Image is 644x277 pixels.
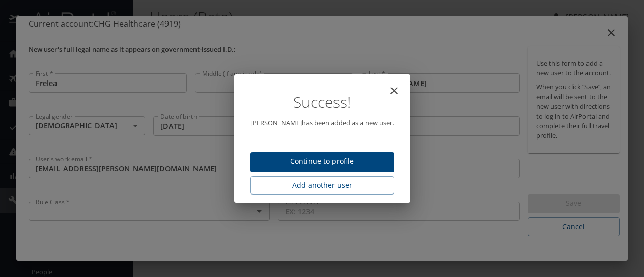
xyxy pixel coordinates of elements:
[250,176,394,195] button: Add another user
[250,95,394,110] h1: Success!
[250,152,394,172] button: Continue to profile
[250,118,394,128] p: [PERSON_NAME] has been added as a new user.
[382,78,406,103] button: close
[259,155,386,168] span: Continue to profile
[259,179,386,192] span: Add another user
